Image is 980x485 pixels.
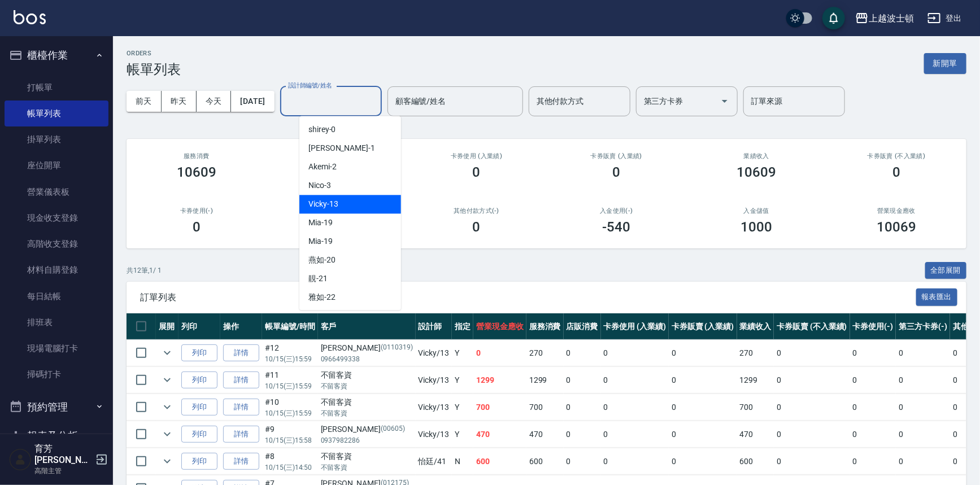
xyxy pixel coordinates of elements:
[774,313,850,340] th: 卡券販賣 (不入業績)
[564,340,601,366] td: 0
[308,254,336,266] span: 燕如 -20
[5,126,108,152] a: 掛單列表
[473,164,481,180] h3: 0
[265,462,315,473] p: 10/15 (三) 14:50
[452,421,473,448] td: Y
[5,41,108,70] button: 櫃檯作業
[669,340,737,366] td: 0
[850,340,896,366] td: 0
[381,423,405,435] p: (00605)
[262,313,318,340] th: 帳單編號/時間
[5,231,108,257] a: 高階收支登錄
[716,92,734,110] button: Open
[416,448,452,475] td: 怡廷 /41
[381,342,413,354] p: (0110319)
[452,367,473,394] td: Y
[223,426,259,443] a: 詳情
[774,421,850,448] td: 0
[321,423,413,435] div: [PERSON_NAME]
[850,367,896,394] td: 0
[896,448,950,475] td: 0
[737,421,774,448] td: 470
[5,392,108,422] button: 預約管理
[181,426,217,443] button: 列印
[564,448,601,475] td: 0
[850,313,896,340] th: 卡券使用(-)
[321,462,413,473] p: 不留客資
[601,340,669,366] td: 0
[308,124,336,136] span: shirey -0
[140,152,253,160] h3: 服務消費
[127,50,181,57] h2: ORDERS
[265,354,315,364] p: 10/15 (三) 15:59
[892,164,900,180] h3: 0
[178,313,220,340] th: 列印
[564,394,601,421] td: 0
[5,75,108,101] a: 打帳單
[231,91,274,112] button: [DATE]
[851,7,918,30] button: 上越波士頓
[127,62,181,77] h3: 帳單列表
[34,466,92,476] p: 高階主管
[265,435,315,445] p: 10/15 (三) 15:58
[896,313,950,340] th: 第三方卡券(-)
[896,340,950,366] td: 0
[669,448,737,475] td: 0
[321,369,413,381] div: 不留客資
[473,340,526,366] td: 0
[473,394,526,421] td: 700
[737,394,774,421] td: 700
[526,340,564,366] td: 270
[737,367,774,394] td: 1299
[140,207,253,215] h2: 卡券使用(-)
[177,164,216,180] h3: 10609
[321,408,413,418] p: 不留客資
[473,448,526,475] td: 600
[416,313,452,340] th: 設計師
[869,11,914,25] div: 上越波士頓
[669,313,737,340] th: 卡券販賣 (入業績)
[601,367,669,394] td: 0
[737,340,774,366] td: 270
[156,313,178,340] th: 展開
[220,313,262,340] th: 操作
[416,421,452,448] td: Vicky /13
[669,394,737,421] td: 0
[924,53,966,74] button: 新開單
[896,367,950,394] td: 0
[5,283,108,309] a: 每日結帳
[262,448,318,475] td: #8
[420,152,533,160] h2: 卡券使用 (入業績)
[741,219,772,235] h3: 1000
[700,207,813,215] h2: 入金儲值
[9,448,32,471] img: Person
[564,421,601,448] td: 0
[127,91,162,112] button: 前天
[308,198,338,210] span: Vicky -13
[262,340,318,366] td: #12
[262,367,318,394] td: #11
[308,291,336,303] span: 雅如 -22
[280,207,393,215] h2: 第三方卡券(-)
[193,219,201,235] h3: 0
[669,367,737,394] td: 0
[774,394,850,421] td: 0
[669,421,737,448] td: 0
[181,372,217,389] button: 列印
[5,205,108,231] a: 現金收支登錄
[925,262,967,279] button: 全部展開
[473,421,526,448] td: 470
[896,421,950,448] td: 0
[5,421,108,451] button: 報表及分析
[5,101,108,126] a: 帳單列表
[601,313,669,340] th: 卡券使用 (入業績)
[700,152,813,160] h2: 業績收入
[601,394,669,421] td: 0
[452,313,473,340] th: 指定
[265,408,315,418] p: 10/15 (三) 15:59
[452,394,473,421] td: Y
[473,313,526,340] th: 營業現金應收
[127,265,162,276] p: 共 12 筆, 1 / 1
[280,152,393,160] h2: 店販消費
[774,367,850,394] td: 0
